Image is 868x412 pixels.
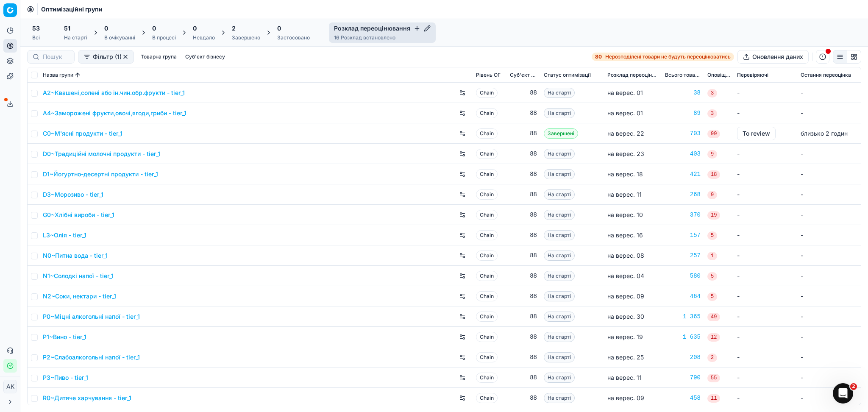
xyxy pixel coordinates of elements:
td: - [797,144,861,164]
div: 88 [510,170,537,178]
input: Пошук [43,53,69,61]
div: На старті [64,34,87,41]
td: - [797,103,861,123]
span: на верес. 23 [607,150,644,157]
div: Застосовано [277,34,310,41]
span: На старті [544,373,575,383]
td: - [797,306,861,327]
div: В очікуванні [104,34,135,41]
a: 1 635 [665,333,701,341]
span: Chain [476,189,498,200]
span: на верес. 19 [607,333,643,340]
span: 2 [850,383,857,390]
span: 49 [707,313,720,321]
td: - [797,83,861,103]
span: AK [4,380,17,393]
span: Chain [476,251,498,261]
span: 12 [707,333,720,342]
a: 790 [665,373,701,382]
div: 88 [510,312,537,321]
div: Всі [32,34,40,41]
span: На старті [544,332,575,342]
span: Chain [476,88,498,98]
h4: Розклад переоцінювання [334,24,431,33]
span: на верес. 04 [607,272,644,279]
button: AK [3,380,17,393]
span: близько 2 годин [801,130,848,137]
div: 38 [665,89,701,97]
td: - [797,347,861,367]
div: 88 [510,231,537,239]
span: Розклад переоцінювання [607,72,658,78]
span: 5 [707,292,717,301]
div: 88 [510,333,537,341]
span: Статус оптимізації [544,72,591,78]
a: P2~Слабоалкогольні напої - tier_1 [43,353,140,362]
span: Нерозподілені товари не будуть переоцінюватись [605,53,731,60]
span: 53 [32,24,40,33]
a: 370 [665,211,701,219]
td: - [797,327,861,347]
span: на верес. 18 [607,170,643,178]
span: на верес. 22 [607,130,644,137]
span: 55 [707,374,720,382]
div: 16 Розклад встановлено [334,34,431,41]
a: 580 [665,272,701,280]
span: 5 [707,231,717,240]
td: - [734,306,797,327]
span: Остання переоцінка [801,72,851,78]
td: - [734,83,797,103]
div: 403 [665,150,701,158]
span: Chain [476,210,498,220]
div: 88 [510,150,537,158]
div: 88 [510,353,537,362]
span: на верес. 10 [607,211,643,218]
button: Фільтр (1) [78,50,134,64]
a: P0~Міцні алкогольні напої - tier_1 [43,312,140,321]
span: Оповіщення [707,72,730,78]
td: - [734,164,797,184]
td: - [734,327,797,347]
span: Chain [476,128,498,139]
span: 0 [152,24,156,33]
span: Chain [476,373,498,383]
span: Chain [476,352,498,362]
td: - [734,184,797,205]
a: 464 [665,292,701,301]
div: 88 [510,373,537,382]
div: Невдало [193,34,215,41]
div: В процесі [152,34,176,41]
a: 458 [665,394,701,402]
td: - [797,245,861,266]
div: 89 [665,109,701,117]
span: на верес. 11 [607,191,642,198]
button: Товарна група [137,52,180,62]
div: 88 [510,129,537,138]
span: на верес. 09 [607,394,644,401]
a: A4~Заморожені фрукти,овочі,ягоди,гриби - tier_1 [43,109,186,117]
button: Оновлення даних [737,50,809,64]
td: - [797,205,861,225]
span: 0 [277,24,281,33]
span: 3 [707,109,717,118]
td: - [797,388,861,408]
td: - [734,367,797,388]
span: 99 [707,130,720,138]
a: 208 [665,353,701,362]
span: На старті [544,169,575,179]
span: 2 [707,354,717,362]
span: 11 [707,394,720,403]
div: 88 [510,190,537,199]
div: 421 [665,170,701,178]
td: - [797,184,861,205]
span: Рівень OГ [476,72,501,78]
a: D0~Традиційні молочні продукти - tier_1 [43,150,160,158]
span: На старті [544,210,575,220]
div: 88 [510,89,537,97]
a: 268 [665,190,701,199]
span: Chain [476,291,498,301]
span: Chain [476,332,498,342]
a: D1~Йогуртно-десертні продукти - tier_1 [43,170,158,178]
span: На старті [544,88,575,98]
